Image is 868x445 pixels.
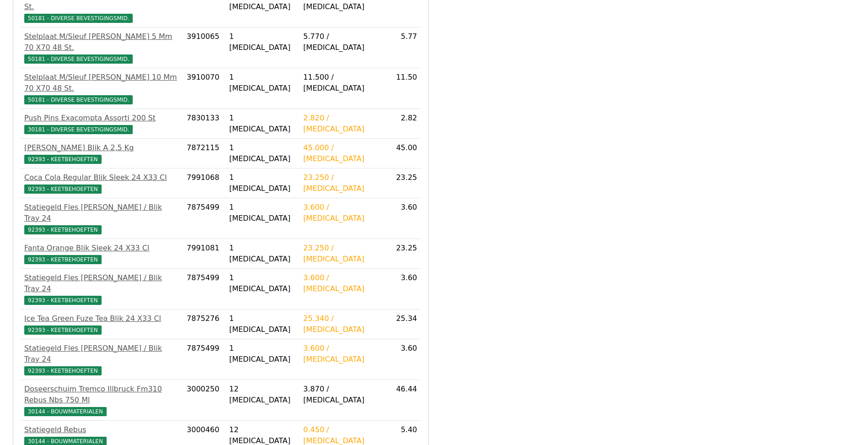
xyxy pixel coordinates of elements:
div: Doseerschuim Tremco Illbruck Fm310 Rebus Nbs 750 Ml [24,384,179,406]
div: 1 [MEDICAL_DATA] [229,343,296,365]
td: 46.44 [384,380,421,421]
div: 1 [MEDICAL_DATA] [229,113,296,135]
div: 3.870 / [MEDICAL_DATA] [303,384,380,406]
div: 5.770 / [MEDICAL_DATA] [303,31,380,53]
div: Coca Cola Regular Blik Sleek 24 X33 Cl [24,172,179,183]
td: 3.60 [384,339,421,380]
td: 45.00 [384,139,421,168]
td: 7830133 [183,109,226,139]
span: 92393 - KEETBEHOEFTEN [24,255,102,264]
td: 7875499 [183,198,226,239]
a: Statiegeld Fles [PERSON_NAME] / Blik Tray 2492393 - KEETBEHOEFTEN [24,343,179,376]
td: 23.25 [384,239,421,269]
td: 3000250 [183,380,226,421]
a: Statiegeld Fles [PERSON_NAME] / Blik Tray 2492393 - KEETBEHOEFTEN [24,272,179,305]
div: 1 [MEDICAL_DATA] [229,142,296,164]
td: 25.34 [384,309,421,339]
a: Doseerschuim Tremco Illbruck Fm310 Rebus Nbs 750 Ml30144 - BOUWMATERIALEN [24,384,179,417]
a: Coca Cola Regular Blik Sleek 24 X33 Cl92393 - KEETBEHOEFTEN [24,172,179,194]
div: Statiegeld Fles [PERSON_NAME] / Blik Tray 24 [24,202,179,224]
td: 7872115 [183,139,226,168]
span: 92393 - KEETBEHOEFTEN [24,296,102,305]
div: 12 [MEDICAL_DATA] [229,384,296,406]
div: Statiegeld Rebus [24,424,179,435]
td: 2.82 [384,109,421,139]
span: 30181 - DIVERSE BEVESTIGINGSMID. [24,125,133,134]
span: 92393 - KEETBEHOEFTEN [24,185,102,194]
div: 1 [MEDICAL_DATA] [229,313,296,335]
td: 3910065 [183,27,226,68]
span: 92393 - KEETBEHOEFTEN [24,326,102,335]
span: 50181 - DIVERSE BEVESTIGINGSMID. [24,54,133,64]
div: 2.820 / [MEDICAL_DATA] [303,113,380,135]
div: 45.000 / [MEDICAL_DATA] [303,142,380,164]
a: Statiegeld Fles [PERSON_NAME] / Blik Tray 2492393 - KEETBEHOEFTEN [24,202,179,235]
a: Stelplaat M/Sleuf [PERSON_NAME] 10 Mm 70 X70 48 St.50181 - DIVERSE BEVESTIGINGSMID. [24,72,179,105]
span: 50181 - DIVERSE BEVESTIGINGSMID. [24,95,133,104]
td: 7875276 [183,309,226,339]
div: 23.250 / [MEDICAL_DATA] [303,172,380,194]
td: 3.60 [384,198,421,239]
div: 1 [MEDICAL_DATA] [229,72,296,94]
div: 25.340 / [MEDICAL_DATA] [303,313,380,335]
span: 92393 - KEETBEHOEFTEN [24,225,102,234]
td: 23.25 [384,168,421,198]
span: 92393 - KEETBEHOEFTEN [24,366,102,375]
div: Statiegeld Fles [PERSON_NAME] / Blik Tray 24 [24,343,179,365]
td: 7991081 [183,239,226,269]
div: Stelplaat M/Sleuf [PERSON_NAME] 10 Mm 70 X70 48 St. [24,72,179,94]
div: Fanta Orange Blik Sleek 24 X33 Cl [24,243,179,254]
span: 30144 - BOUWMATERIALEN [24,407,107,416]
td: 3910070 [183,68,226,109]
a: Push Pins Exacompta Assorti 200 St30181 - DIVERSE BEVESTIGINGSMID. [24,113,179,135]
td: 7875499 [183,269,226,309]
a: [PERSON_NAME] Blik A 2,5 Kg92393 - KEETBEHOEFTEN [24,142,179,164]
div: 1 [MEDICAL_DATA] [229,172,296,194]
span: 50181 - DIVERSE BEVESTIGINGSMID. [24,14,133,23]
div: Statiegeld Fles [PERSON_NAME] / Blik Tray 24 [24,272,179,294]
div: 23.250 / [MEDICAL_DATA] [303,243,380,265]
div: 3.600 / [MEDICAL_DATA] [303,272,380,294]
a: Fanta Orange Blik Sleek 24 X33 Cl92393 - KEETBEHOEFTEN [24,243,179,265]
div: 1 [MEDICAL_DATA] [229,272,296,294]
td: 5.77 [384,27,421,68]
div: 3.600 / [MEDICAL_DATA] [303,343,380,365]
div: [PERSON_NAME] Blik A 2,5 Kg [24,142,179,153]
div: Stelplaat M/Sleuf [PERSON_NAME] 5 Mm 70 X70 48 St. [24,31,179,53]
td: 7991068 [183,168,226,198]
td: 7875499 [183,339,226,380]
a: Ice Tea Green Fuze Tea Blik 24 X33 Cl92393 - KEETBEHOEFTEN [24,313,179,335]
span: 92393 - KEETBEHOEFTEN [24,155,102,164]
td: 3.60 [384,269,421,309]
div: 1 [MEDICAL_DATA] [229,31,296,53]
td: 11.50 [384,68,421,109]
a: Stelplaat M/Sleuf [PERSON_NAME] 5 Mm 70 X70 48 St.50181 - DIVERSE BEVESTIGINGSMID. [24,31,179,64]
div: 11.500 / [MEDICAL_DATA] [303,72,380,94]
div: 1 [MEDICAL_DATA] [229,202,296,224]
div: Ice Tea Green Fuze Tea Blik 24 X33 Cl [24,313,179,324]
div: 1 [MEDICAL_DATA] [229,243,296,265]
div: Push Pins Exacompta Assorti 200 St [24,113,179,124]
div: 3.600 / [MEDICAL_DATA] [303,202,380,224]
